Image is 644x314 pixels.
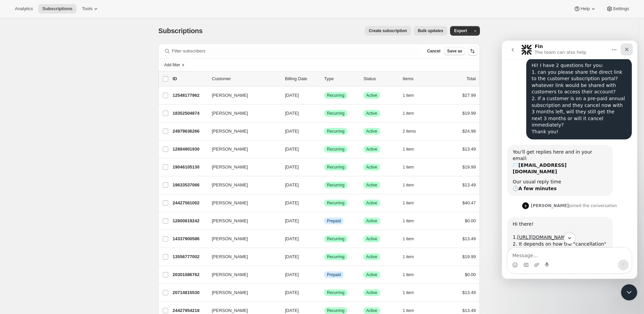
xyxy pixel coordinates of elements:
button: Scroll to bottom [62,192,73,203]
button: Help [570,4,600,14]
span: Active [366,272,377,277]
span: [PERSON_NAME] [212,253,248,260]
div: 24427561002[PERSON_NAME][DATE]SuccessRecurringSuccessActive1 item$40.47 [173,198,476,208]
span: Subscriptions [42,6,72,12]
span: Add filter [164,62,180,68]
span: Subscriptions [158,27,203,35]
div: Hi there! 1. 2. It depends on how the "cancellation" occurs. I'll expand below. If the customer a... [11,180,106,293]
button: 1 item [403,144,421,154]
button: 1 item [403,91,421,100]
button: [PERSON_NAME] [208,216,275,226]
span: 1 item [403,218,414,224]
div: 12548177962[PERSON_NAME][DATE]SuccessRecurringSuccessActive1 item$27.99 [173,91,476,100]
span: Prepaid [327,272,341,277]
p: 24427561002 [173,200,206,206]
input: Filter subscribers [172,46,420,56]
textarea: Message… [6,207,130,219]
button: [PERSON_NAME] [208,233,275,244]
span: 1 item [403,272,414,277]
span: 1 item [403,236,414,242]
span: [PERSON_NAME] [212,182,248,188]
p: 14337900586 [173,235,206,242]
span: Active [366,254,377,260]
button: 1 item [403,180,421,190]
span: [DATE] [285,218,299,223]
button: Settings [602,4,633,14]
span: Prepaid [327,218,341,224]
button: Tools [78,4,103,14]
span: $40.47 [462,200,476,205]
div: 24979636266[PERSON_NAME][DATE]SuccessRecurringSuccessActive2 items$24.98 [173,127,476,136]
span: [PERSON_NAME] [212,235,248,242]
span: Recurring [327,129,345,134]
span: 1 item [403,254,414,260]
div: Type [324,75,358,82]
span: Active [366,308,377,313]
span: Active [366,147,377,152]
span: [DATE] [285,236,299,241]
div: 20714815530[PERSON_NAME][DATE]SuccessRecurringSuccessActive1 item$13.49 [173,288,476,297]
span: Recurring [327,236,345,242]
p: Customer [212,75,280,82]
button: Gif picker [21,222,27,227]
button: 1 item [403,288,421,297]
div: 19046105130[PERSON_NAME][DATE]SuccessRecurringSuccessActive1 item$19.99 [173,162,476,172]
span: Recurring [327,308,345,313]
button: [PERSON_NAME] [208,198,275,208]
div: 19633537066[PERSON_NAME][DATE]SuccessRecurringSuccessActive1 item$13.49 [173,180,476,190]
span: Tools [82,6,92,12]
span: Recurring [327,290,345,295]
span: [DATE] [285,308,299,313]
p: 18352504874 [173,110,206,117]
button: [PERSON_NAME] [208,287,275,298]
span: Export [454,28,467,33]
button: [PERSON_NAME] [208,251,275,262]
button: Upload attachment [32,222,38,227]
span: [DATE] [285,254,299,259]
span: [DATE] [285,182,299,187]
button: Export [450,26,471,36]
span: Active [366,164,377,170]
span: Create subscription [369,28,407,33]
button: 2 items [403,127,423,136]
span: Active [366,290,377,295]
p: 12884901930 [173,146,206,153]
span: [PERSON_NAME] [212,128,248,135]
button: Emoji picker [10,222,16,227]
span: [DATE] [285,93,299,98]
span: $19.99 [462,254,476,259]
button: 1 item [403,216,421,226]
span: $27.99 [462,93,476,98]
button: 1 item [403,252,421,262]
span: [PERSON_NAME] [212,307,248,314]
span: Active [366,182,377,188]
p: Total [467,75,476,82]
p: 24427954218 [173,307,206,314]
button: [PERSON_NAME] [208,144,275,155]
span: Active [366,218,377,224]
div: 18352504874[PERSON_NAME][DATE]SuccessRecurringSuccessActive1 item$19.99 [173,109,476,118]
span: [DATE] [285,164,299,170]
span: [PERSON_NAME] [212,218,248,224]
span: $13.49 [462,236,476,241]
span: 1 item [403,147,414,152]
button: [PERSON_NAME] [208,269,275,280]
button: Add filter [161,61,188,69]
button: Create subscription [365,26,411,36]
span: [DATE] [285,111,299,116]
span: Active [366,200,377,206]
span: Recurring [327,147,345,152]
span: [PERSON_NAME] [212,92,248,99]
span: Settings [613,6,629,12]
